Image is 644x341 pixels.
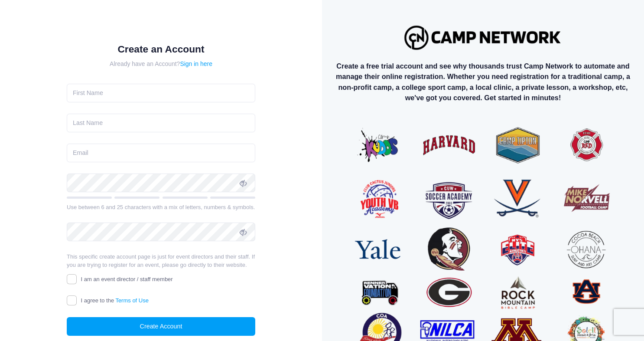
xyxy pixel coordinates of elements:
[67,144,255,162] input: Email
[67,252,255,269] p: This specific create account page is just for event directors and their staff. If you are trying ...
[115,297,149,304] a: Terms of Use
[400,21,566,54] img: Logo
[329,61,637,103] p: Create a free trial account and see why thousands trust Camp Network to automate and manage their...
[81,276,173,282] span: I am an event director / staff member
[180,60,212,67] a: Sign in here
[67,43,255,55] h1: Create an Account
[67,317,255,336] button: Create Account
[67,114,255,132] input: Last Name
[67,274,77,284] input: I am an event director / staff member
[67,295,77,305] input: I agree to theTerms of Use
[67,59,255,69] div: Already have an Account?
[67,84,255,102] input: First Name
[67,203,255,212] div: Use between 6 and 25 characters with a mix of letters, numbers & symbols.
[81,297,149,304] span: I agree to the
